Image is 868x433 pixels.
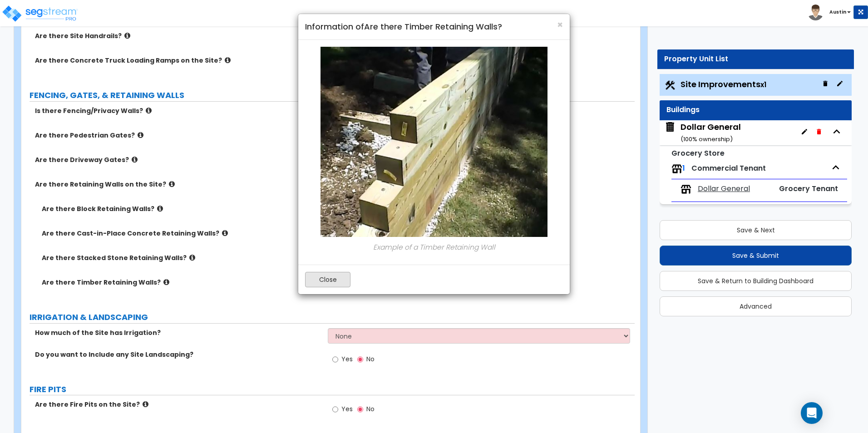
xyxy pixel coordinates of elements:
button: Close [557,20,563,30]
h4: Information of Are there Timber Retaining Walls? [305,21,563,33]
img: 0413_3.JPG [321,47,547,237]
span: × [557,18,563,31]
button: Close [305,272,350,287]
div: Open Intercom Messenger [801,402,823,424]
i: Example of a Timber Retaining Wall [373,242,495,252]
